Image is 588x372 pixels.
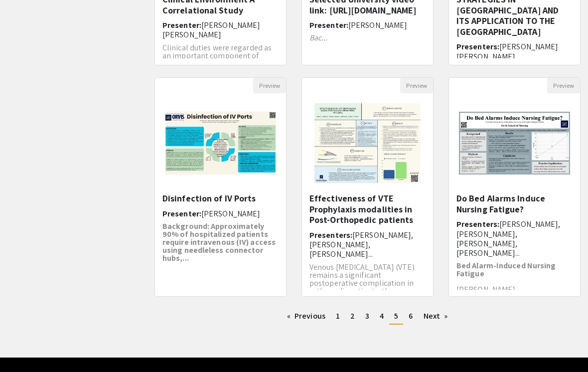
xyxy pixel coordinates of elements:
span: [PERSON_NAME], [PERSON_NAME], [PERSON_NAME]... [309,230,414,260]
span: 4 [380,311,384,322]
em: Bac... [309,33,328,43]
span: 2 [350,311,355,322]
button: Preview [253,78,286,94]
span: [PERSON_NAME] [PERSON_NAME] [PERSON_NAME] [PERSON_NAME] [456,42,558,81]
span: 6 [409,311,413,322]
div: Open Presentation <p><span style="color: rgb(0, 0, 0);">Effectiveness of VTE Prophylaxis modaliti... [301,78,434,297]
p: [PERSON_NAME], [PERSON_NAME]... [456,286,573,302]
span: [PERSON_NAME], [PERSON_NAME], [PERSON_NAME], [PERSON_NAME]... [456,219,561,259]
ul: Pagination [154,309,581,325]
h6: Presenter: [309,21,426,30]
span: 5 [394,311,398,322]
h5: Disinfection of IV Ports [162,193,279,204]
h6: Presenter: [162,21,279,40]
span: [PERSON_NAME] [PERSON_NAME] [162,20,260,40]
span: 1 [336,311,340,322]
span: [PERSON_NAME] [348,20,407,31]
h6: Presenters: [456,42,573,81]
img: <p><span style="color: rgb(0, 0, 0);">Effectiveness of VTE Prophylaxis modalities in Post-Orthope... [304,94,431,193]
div: Open Presentation <p>Disinfection of IV Ports</p> [154,78,287,297]
strong: Background: Approximately 90% of hospitalized patients require intravenous (IV) access using need... [162,221,276,264]
h5: Effectiveness of VTE Prophylaxis modalities in Post-Orthopedic patients [309,193,426,226]
img: <p>Disinfection of IV Ports</p> [155,102,286,185]
p: Clinical duties were regarded as an important component of nursing education since they expose st... [162,44,279,84]
h6: Presenters: [456,220,573,258]
button: Preview [400,78,433,94]
span: [PERSON_NAME] [201,209,260,219]
strong: Bed Alarm-Induced Nursing Fatigue [456,261,556,279]
h6: Presenters: [309,231,426,260]
p: Venous [MEDICAL_DATA] (VTE) remains a significant postoperative complication in orthopedic patien... [309,264,426,304]
img: <p>Do Bed Alarms Induce Nursing Fatigue?</p> [449,102,580,185]
h6: Presenter: [162,209,279,219]
a: Previous page [282,309,330,324]
h5: Do Bed Alarms Induce Nursing Fatigue? [456,193,573,215]
span: 3 [365,311,369,322]
iframe: Chat [7,327,42,365]
a: Next page [419,309,453,324]
button: Preview [547,78,580,94]
div: Open Presentation <p>Do Bed Alarms Induce Nursing Fatigue?</p> [448,78,581,297]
